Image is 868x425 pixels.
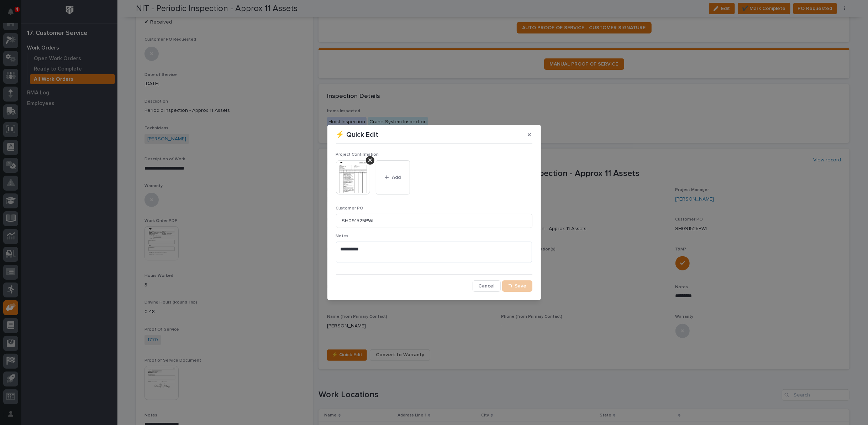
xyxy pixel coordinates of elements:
span: Add [392,174,401,181]
span: Customer PO [336,206,364,211]
span: Cancel [479,283,495,289]
button: Add [376,160,410,195]
span: Save [515,283,527,289]
span: Notes [336,234,349,238]
span: Project Confirmation [336,152,379,157]
p: ⚡ Quick Edit [336,130,379,139]
button: Cancel [473,280,501,292]
button: Save [502,280,532,292]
